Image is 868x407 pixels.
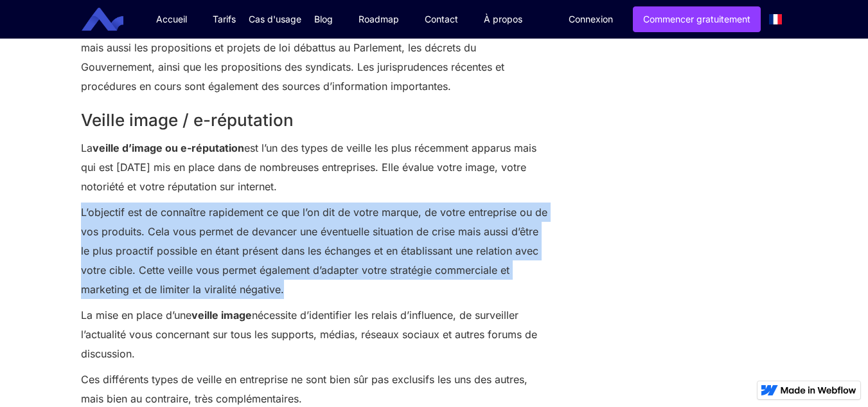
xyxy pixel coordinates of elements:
[81,138,548,196] p: La est l’un des types de veille les plus récemment apparus mais qui est [DATE] mis en place dans ...
[91,8,133,32] a: home
[81,109,548,132] h2: Veille image / e-réputation
[249,13,301,26] div: Cas d'usage
[81,203,548,299] p: L’objectif est de connaître rapidement ce que l’on dit de votre marque, de votre entreprise ou de...
[191,309,252,321] strong: veille image
[93,141,244,154] strong: veille d’image ou e-réputation
[633,6,761,32] a: Commencer gratuitement
[781,386,856,394] img: Made in Webflow
[81,305,548,363] p: La mise en place d’une nécessite d’identifier les relais d’influence, de surveiller l’actualité v...
[559,7,623,32] a: Connexion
